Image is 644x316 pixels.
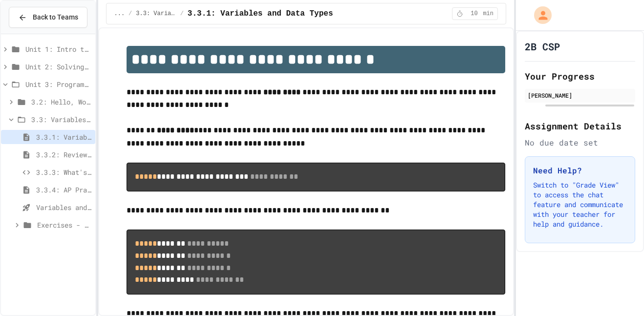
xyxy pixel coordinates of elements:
[136,10,176,18] span: 3.3: Variables and Data Types
[114,10,125,18] span: ...
[36,202,91,212] span: Variables and Data types - quiz
[36,132,91,142] span: 3.3.1: Variables and Data Types
[525,69,635,83] h2: Your Progress
[528,91,632,100] div: [PERSON_NAME]
[466,10,482,18] span: 10
[36,185,91,195] span: 3.3.4: AP Practice - Variables
[525,119,635,133] h2: Assignment Details
[25,79,91,89] span: Unit 3: Programming with Python
[525,137,635,148] div: No due date set
[525,40,560,53] h1: 2B CSP
[129,10,132,18] span: /
[31,97,91,107] span: 3.2: Hello, World!
[36,149,91,160] span: 3.3.2: Review - Variables and Data Types
[36,167,91,177] span: 3.3.3: What's the Type?
[9,7,87,28] button: Back to Teams
[180,10,184,18] span: /
[37,220,91,230] span: Exercises - Variables and Data Types
[533,165,627,176] h3: Need Help?
[25,44,91,54] span: Unit 1: Intro to Computer Science
[25,62,91,72] span: Unit 2: Solving Problems in Computer Science
[533,180,627,229] p: Switch to "Grade View" to access the chat feature and communicate with your teacher for help and ...
[524,4,554,26] div: My Account
[33,12,78,22] span: Back to Teams
[483,10,494,18] span: min
[31,114,91,125] span: 3.3: Variables and Data Types
[188,8,333,20] span: 3.3.1: Variables and Data Types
